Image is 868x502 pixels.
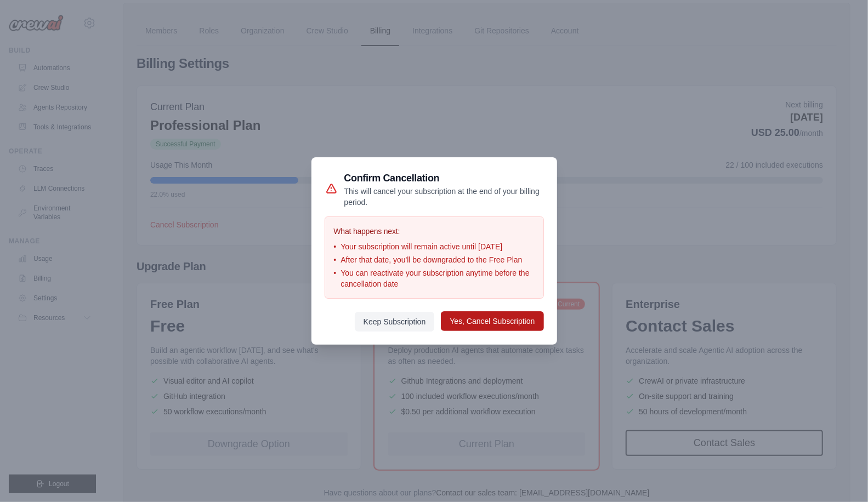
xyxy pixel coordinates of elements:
span: • [334,254,337,265]
h4: What happens next: [334,226,535,237]
p: This will cancel your subscription at the end of your billing period. [344,186,544,208]
span: You can reactivate your subscription anytime before the cancellation date [341,267,534,289]
h3: Confirm Cancellation [344,170,544,186]
span: After that date, you'll be downgraded to the Free Plan [341,254,522,265]
span: • [334,241,337,252]
button: Keep Subscription [355,312,435,332]
button: Yes, Cancel Subscription [441,311,543,331]
span: Your subscription will remain active until [DATE] [341,241,502,252]
span: • [334,267,337,278]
